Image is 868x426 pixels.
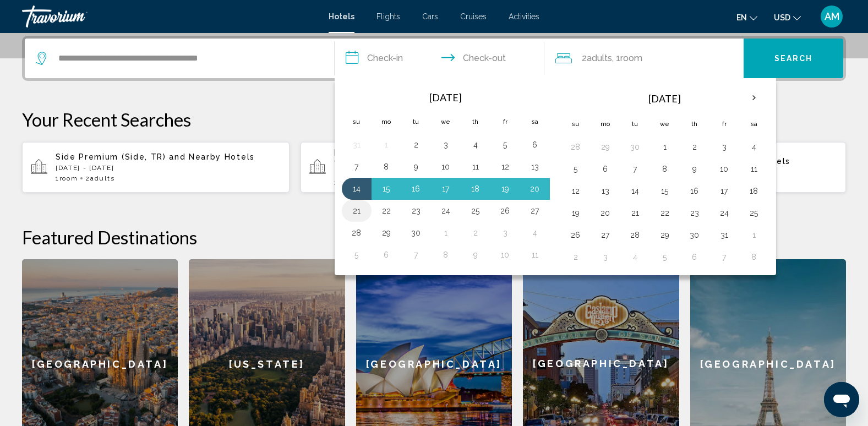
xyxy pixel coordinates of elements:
[597,205,614,221] button: Day 20
[90,174,114,182] span: Adults
[59,174,78,182] span: Room
[407,137,425,152] button: Day 2
[460,12,487,21] a: Cruises
[716,183,733,199] button: Day 17
[656,183,674,199] button: Day 15
[526,137,544,152] button: Day 6
[739,85,769,111] button: Next month
[567,183,585,199] button: Day 12
[686,249,703,265] button: Day 6
[656,161,674,177] button: Day 8
[745,183,763,199] button: Day 18
[626,249,644,265] button: Day 4
[716,161,733,177] button: Day 10
[686,183,703,199] button: Day 16
[496,181,514,196] button: Day 19
[567,161,585,177] button: Day 5
[745,139,763,155] button: Day 4
[745,249,763,265] button: Day 8
[407,225,425,241] button: Day 30
[716,205,733,221] button: Day 24
[567,227,585,243] button: Day 26
[348,181,365,196] button: Day 14
[467,225,484,241] button: Day 2
[656,249,674,265] button: Day 5
[407,159,425,174] button: Day 9
[56,164,281,172] p: [DATE] - [DATE]
[544,39,744,78] button: Travelers: 2 adults, 0 children
[467,159,484,174] button: Day 11
[716,227,733,243] button: Day 31
[467,137,484,152] button: Day 4
[335,39,545,78] button: Check in and out dates
[626,227,644,243] button: Day 28
[620,53,642,63] span: Room
[437,203,455,219] button: Day 24
[376,12,400,21] span: Flights
[496,137,514,152] button: Day 5
[348,247,365,263] button: Day 5
[716,249,733,265] button: Day 7
[378,203,395,219] button: Day 22
[526,181,544,196] button: Day 20
[378,159,395,174] button: Day 8
[496,247,514,263] button: Day 10
[526,159,544,174] button: Day 13
[22,226,846,248] h2: Featured Destinations
[656,205,674,221] button: Day 22
[509,12,539,21] a: Activities
[582,51,612,66] span: 2
[85,174,114,182] span: 2
[591,85,739,112] th: [DATE]
[745,227,763,243] button: Day 1
[22,6,318,28] a: Travorium
[437,181,455,196] button: Day 17
[437,137,455,152] button: Day 3
[567,139,585,155] button: Day 28
[407,247,425,263] button: Day 7
[437,159,455,174] button: Day 10
[496,225,514,241] button: Day 3
[56,174,78,182] span: 1
[496,203,514,219] button: Day 26
[467,247,484,263] button: Day 9
[774,9,801,25] button: Change currency
[372,85,520,110] th: [DATE]
[597,161,614,177] button: Day 6
[587,53,612,63] span: Adults
[686,161,703,177] button: Day 9
[656,227,674,243] button: Day 29
[348,159,365,174] button: Day 7
[824,382,859,417] iframe: Schaltfläche zum Öffnen des Messaging-Fensters
[301,141,568,193] button: [GEOGRAPHIC_DATA] SHA Extra Plus (Suwannaphum, TH) and Nearby Hotels[DATE] - [DATE]1Room1Adult
[626,139,644,155] button: Day 30
[656,139,674,155] button: Day 1
[378,181,395,196] button: Day 15
[25,39,843,78] div: Search widget
[745,205,763,221] button: Day 25
[378,137,395,152] button: Day 1
[597,249,614,265] button: Day 3
[774,54,813,63] span: Search
[817,5,846,28] button: User Menu
[467,203,484,219] button: Day 25
[348,203,365,219] button: Day 21
[744,39,843,78] button: Search
[169,152,255,161] span: and Nearby Hotels
[567,205,585,221] button: Day 19
[422,12,438,21] a: Cars
[686,205,703,221] button: Day 23
[526,247,544,263] button: Day 11
[22,108,846,130] p: Your Recent Searches
[378,225,395,241] button: Day 29
[407,203,425,219] button: Day 23
[22,141,290,193] button: Side Premium (Side, TR) and Nearby Hotels[DATE] - [DATE]1Room2Adults
[612,51,642,66] span: , 1
[329,12,354,21] a: Hotels
[496,159,514,174] button: Day 12
[626,183,644,199] button: Day 14
[597,139,614,155] button: Day 29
